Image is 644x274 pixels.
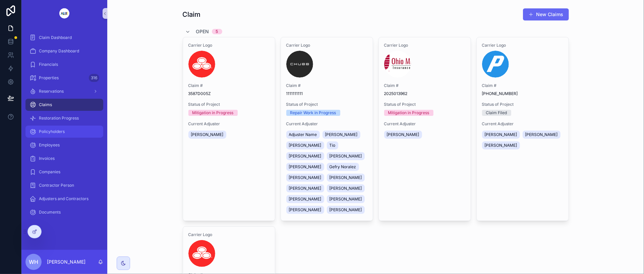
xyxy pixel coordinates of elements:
span: [PERSON_NAME] [330,207,362,213]
span: Claim # [188,83,270,88]
span: Claim # [482,83,563,88]
a: Contractor Person [25,179,103,191]
span: 2025013962 [384,91,465,96]
span: Carrier Logo [188,43,270,48]
p: [PERSON_NAME] [47,259,85,265]
div: 5 [216,29,218,34]
a: Employees [25,139,103,151]
span: Current Adjuster [482,121,563,127]
div: Repair Work in Progress [290,110,336,116]
h1: Claim [183,10,201,19]
span: Claim # [384,83,465,88]
span: Invoices [39,156,55,161]
span: Companies [39,169,60,175]
span: [PERSON_NAME] [485,132,517,137]
span: Status of Project [482,102,563,107]
span: Carrier Logo [188,232,270,237]
span: Claim Dashboard [39,35,72,40]
span: [PERSON_NAME] [330,153,362,159]
span: [PERSON_NAME] [289,196,321,202]
span: WH [29,258,38,266]
div: Mitigation in Progress [388,110,429,116]
a: Companies [25,166,103,178]
span: Tio [330,143,336,148]
a: Properties316 [25,72,103,84]
span: [PERSON_NAME] [325,132,358,137]
span: [PERSON_NAME] [289,143,321,148]
a: Claims [25,99,103,111]
span: Carrier Logo [482,43,563,48]
a: Carrier LogoClaim #[PHONE_NUMBER]Status of ProjectClaim FiledCurrent Adjuster[PERSON_NAME][PERSON... [476,37,569,221]
span: Contractor Person [39,183,74,188]
span: Adjuster Name [289,132,317,137]
a: Claim Dashboard [25,32,103,44]
span: Gefry Noralez [330,164,356,170]
div: 316 [89,74,99,82]
span: Employees [39,142,60,148]
span: Carrier Logo [384,43,465,48]
span: Reservations [39,89,64,94]
span: Claim # [286,83,367,88]
span: [PERSON_NAME] [330,196,362,202]
span: [PERSON_NAME] [330,175,362,180]
span: [PERSON_NAME] [525,132,558,137]
button: New Claims [523,8,569,20]
span: Current Adjuster [384,121,465,127]
span: Policyholders [39,129,65,134]
a: Financials [25,58,103,71]
a: Carrier LogoClaim #3587D005ZStatus of ProjectMitigation in ProgressCurrent Adjuster[PERSON_NAME] [183,37,275,221]
span: Documents [39,210,61,215]
span: [PERSON_NAME] [289,186,321,191]
span: [PERSON_NAME] [330,186,362,191]
div: Claim Filed [486,110,507,116]
span: Financials [39,62,58,67]
a: Restoration Progress [25,112,103,124]
span: [PERSON_NAME] [485,143,517,148]
span: Carrier Logo [286,43,367,48]
span: Current Adjuster [286,121,367,127]
a: Adjusters and Contractors [25,193,103,205]
span: [PERSON_NAME] [289,164,321,170]
a: Invoices [25,152,103,165]
a: Carrier LogoClaim #1111111111Status of ProjectRepair Work in ProgressCurrent AdjusterAdjuster Nam... [281,37,373,221]
span: [PERSON_NAME] [387,132,419,137]
span: Status of Project [188,102,270,107]
span: [PERSON_NAME] [191,132,224,137]
span: 3587D005Z [188,91,270,96]
span: [PERSON_NAME] [289,207,321,213]
span: Status of Project [286,102,367,107]
span: Status of Project [384,102,465,107]
span: 1111111111 [286,91,367,96]
a: Documents [25,206,103,218]
img: App logo [54,8,75,19]
a: Carrier LogoClaim #2025013962Status of ProjectMitigation in ProgressCurrent Adjuster[PERSON_NAME] [378,37,471,221]
span: Current Adjuster [188,121,270,127]
div: Mitigation in Progress [192,110,234,116]
span: [PHONE_NUMBER] [482,91,563,96]
span: [PERSON_NAME] [289,153,321,159]
span: Company Dashboard [39,48,79,54]
span: Open [196,28,209,35]
span: Properties [39,75,59,81]
span: Adjusters and Contractors [39,196,89,201]
span: Restoration Progress [39,116,79,121]
a: Policyholders [25,126,103,138]
span: [PERSON_NAME] [289,175,321,180]
a: Company Dashboard [25,45,103,57]
span: Claims [39,102,52,107]
a: Reservations [25,85,103,97]
div: scrollable content [21,27,107,227]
